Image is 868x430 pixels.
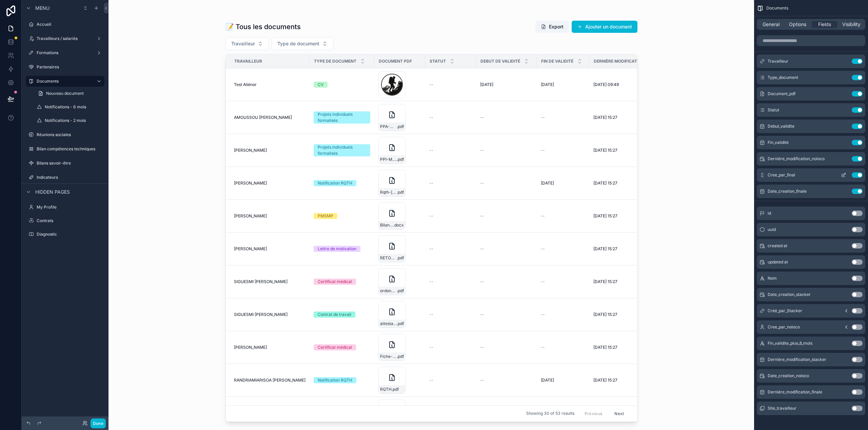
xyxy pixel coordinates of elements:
a: Diagnostic [26,229,104,240]
span: Fin de validité [541,59,573,64]
span: id [768,211,771,216]
span: Cree_par_final [768,172,795,178]
label: Partenaires [37,64,103,70]
label: Indicateurs [37,175,103,180]
a: Indicateurs [26,172,104,183]
span: updated at [768,259,788,265]
label: Bilans savoir-être [37,160,103,166]
span: Hidden pages [35,189,70,195]
label: Travailleurs / salariés [37,36,94,41]
label: Bilan compétences techniques [37,146,103,152]
span: General [763,21,780,28]
span: Type_document [768,75,798,80]
a: Notifications - 6 mois [34,102,104,112]
a: Accueil [26,19,104,30]
span: Fields [818,21,831,28]
label: My Profile [37,205,103,210]
span: Document pdf [379,59,412,64]
span: Debut_validite [768,124,794,129]
a: Bilans savoir-être [26,158,104,169]
span: Fin_validité [768,140,789,145]
a: Partenaires [26,62,104,72]
a: Notifications - 2 mois [34,115,104,126]
label: Contrats [37,218,103,223]
span: Menu [35,5,50,12]
label: Notifications - 6 mois [45,104,103,110]
span: Debut de validité [480,59,520,64]
span: Documents [766,5,788,11]
span: Dernière_modification_stacker [768,357,826,362]
a: Travailleurs / salariés [26,33,104,44]
span: Document_pdf [768,91,795,96]
span: uuid [768,227,776,232]
a: Contrats [26,215,104,226]
label: Réunions sociales [37,132,103,137]
span: Showing 30 of 53 results [526,411,574,416]
span: Nom [768,276,777,281]
a: Formations [26,47,104,58]
a: Bilan compétences techniques [26,144,104,154]
span: Dernière_modification_finale [768,389,822,395]
span: Site_travailleur [768,406,796,411]
button: Next [610,408,629,419]
span: Options [789,21,806,28]
span: Cree_par_noloco [768,324,800,330]
a: Nouveau document [34,88,104,99]
button: Done [91,418,106,428]
span: Date_creation_noloco [768,373,809,379]
span: created at [768,243,787,249]
span: Date_creation_stacker [768,292,811,297]
label: Notifications - 2 mois [45,118,103,123]
span: Travailleur [234,59,262,64]
span: Nouveau document [46,91,84,96]
a: My Profile [26,202,104,213]
label: Formations [37,50,94,56]
span: Dernière modification [594,59,644,64]
span: Type de document [314,59,356,64]
label: Diagnostic [37,232,103,237]
a: Réunions sociales [26,129,104,140]
span: Statut [768,107,779,113]
span: Fin_validite_plus_6_mois [768,341,812,346]
span: Travailleur [768,59,788,64]
span: Statut [430,59,446,64]
label: Documents [37,79,91,84]
span: Date_creation_finale [768,189,807,194]
a: Documents [26,76,104,87]
span: Visibility [842,21,861,28]
span: Dernière_modification_noloco [768,156,825,162]
span: Créé_par_Stacker [768,308,802,314]
label: Accueil [37,22,103,27]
